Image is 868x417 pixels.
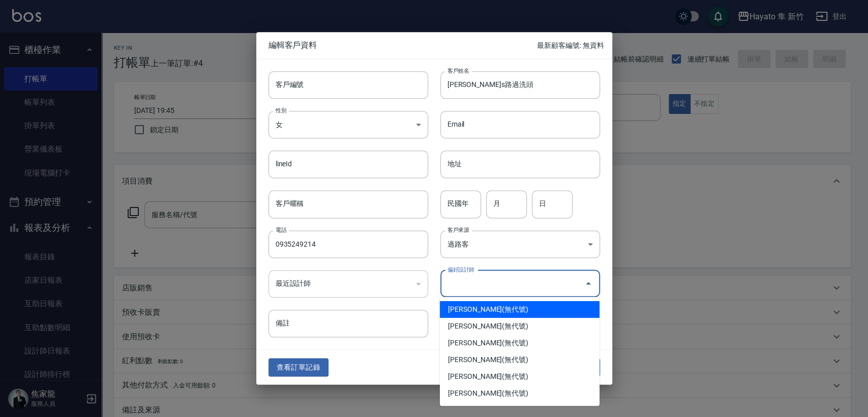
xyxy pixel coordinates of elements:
li: [PERSON_NAME](無代號) [440,351,600,368]
div: 過路客 [440,230,600,258]
label: 偏好設計師 [447,265,474,273]
label: 客戶來源 [447,226,469,233]
button: Close [580,276,596,292]
li: [PERSON_NAME](無代號) [440,368,600,385]
button: 查看訂單記錄 [268,358,328,377]
li: [PERSON_NAME](無代號) [440,301,600,318]
label: 性別 [276,106,286,114]
label: 客戶姓名 [447,67,469,74]
li: [PERSON_NAME](無代號) [440,335,600,351]
label: 電話 [276,226,286,233]
li: [PERSON_NAME](無代號) [440,318,600,335]
span: 編輯客戶資料 [268,40,537,50]
li: [PERSON_NAME](無代號) [440,385,600,402]
div: 女 [268,111,428,138]
p: 最新顧客編號: 無資料 [537,40,604,51]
